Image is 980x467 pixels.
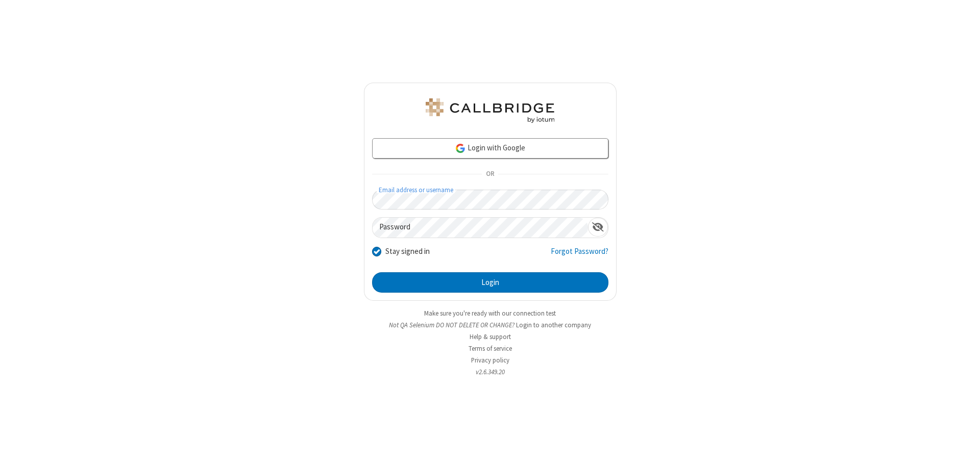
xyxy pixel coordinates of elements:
img: QA Selenium DO NOT DELETE OR CHANGE [424,98,556,123]
img: google-icon.png [455,143,466,154]
input: Email address or username [372,190,608,210]
a: Login with Google [372,138,608,159]
li: v2.6.349.20 [364,367,617,377]
a: Help & support [470,332,511,341]
input: Password [373,218,588,238]
li: Not QA Selenium DO NOT DELETE OR CHANGE? [364,320,617,330]
a: Forgot Password? [551,246,608,265]
button: Login [372,272,608,293]
a: Privacy policy [471,356,509,365]
span: OR [482,167,498,181]
a: Terms of service [469,344,512,353]
div: Show password [588,218,608,237]
label: Stay signed in [385,246,430,257]
a: Make sure you're ready with our connection test [424,309,556,318]
button: Login to another company [516,320,591,330]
